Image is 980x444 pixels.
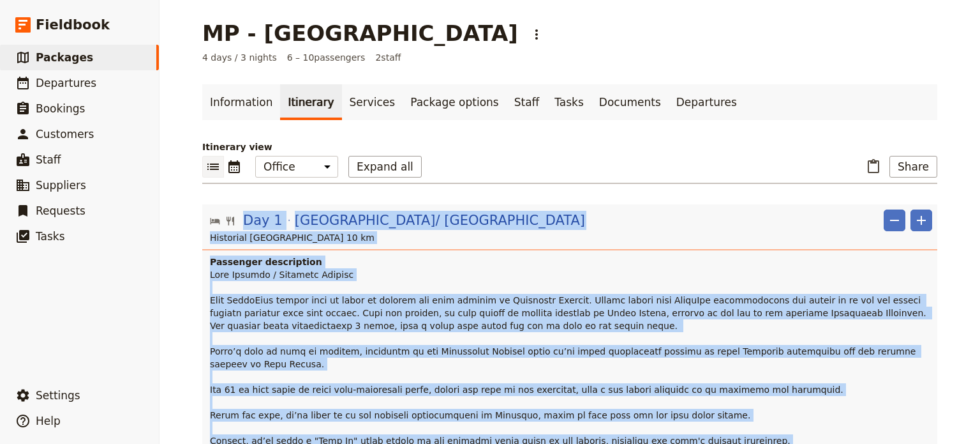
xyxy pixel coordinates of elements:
button: Share [889,156,937,178]
span: Fieldbook [36,15,110,34]
span: Suppliers [36,179,86,192]
a: Departures [669,84,745,120]
button: List view [202,156,224,178]
a: Package options [403,84,506,120]
span: Day 1 [243,211,283,230]
h4: Passenger description [210,256,932,268]
img: logo_orange.svg [20,20,31,31]
p: Historial [GEOGRAPHIC_DATA] 10 km [210,231,932,244]
img: tab_domain_overview_orange.svg [34,77,45,87]
span: Packages [36,51,93,64]
a: Itinerary [280,84,341,120]
button: Add [910,210,932,231]
span: Help [36,415,61,427]
img: tab_keywords_by_traffic_grey.svg [127,77,137,87]
span: 4 days / 3 nights [202,51,277,64]
a: Tasks [547,84,591,120]
span: 2 staff [375,51,401,64]
span: Tasks [36,230,65,243]
div: Keywords by Traffic [141,78,215,86]
a: Information [202,84,280,120]
span: Settings [36,389,80,402]
div: v 4.0.25 [36,20,63,31]
h1: MP - [GEOGRAPHIC_DATA] [202,20,518,46]
div: Domain: [DOMAIN_NAME] [33,33,140,43]
a: Staff [507,84,547,120]
img: website_grey.svg [20,33,31,43]
a: Services [342,84,403,120]
div: Domain Overview [48,78,114,86]
span: Customers [36,128,94,141]
span: Staff [36,153,61,166]
button: Actions [526,24,547,45]
span: Bookings [36,102,85,115]
a: Documents [591,84,669,120]
span: Requests [36,204,85,217]
button: Paste itinerary item [863,156,884,178]
button: Calendar view [224,156,245,178]
button: Expand all [348,156,422,178]
span: Departures [36,77,96,89]
span: [GEOGRAPHIC_DATA]/ [GEOGRAPHIC_DATA] [295,211,585,230]
p: Itinerary view [202,141,937,153]
button: Remove [884,210,905,231]
button: Edit day information [210,211,585,230]
span: 6 – 10 passengers [287,51,366,64]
